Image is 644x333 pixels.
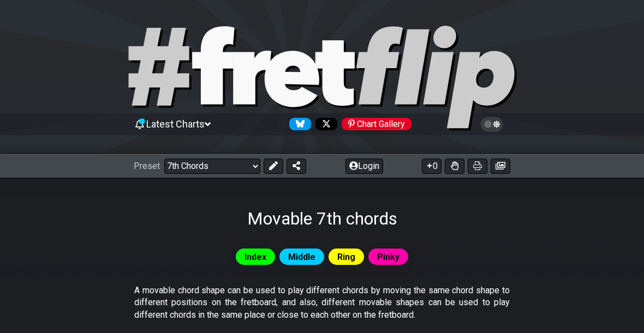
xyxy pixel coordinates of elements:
[342,118,412,130] div: Chart Gallery
[377,249,399,265] span: Pinky
[486,119,498,129] span: Toggle light / dark theme
[264,159,283,174] button: Edit Preset
[491,159,510,174] button: Create image
[285,118,311,130] a: Follow #fretflip at Bluesky
[337,118,412,130] a: #fretflip at Pinterest
[164,159,260,174] select: Preset
[345,159,383,174] button: Login
[134,284,510,321] p: A movable chord shape can be used to play different chords by moving the same chord shape to diff...
[247,208,397,229] h1: Movable 7th chords
[288,249,315,265] span: Middle
[245,249,266,265] span: Index
[287,159,306,174] button: Share Preset
[445,159,464,174] button: Toggle Dexterity for all fretkits
[468,159,487,174] button: Print
[134,161,160,171] span: Preset
[337,249,355,265] span: Ring
[311,118,337,130] a: Follow #fretflip at X
[146,118,205,130] span: Latest Charts
[422,159,442,174] button: 0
